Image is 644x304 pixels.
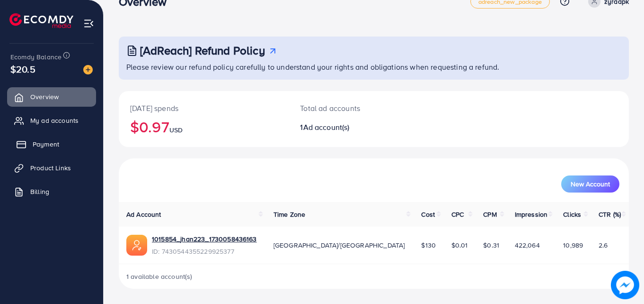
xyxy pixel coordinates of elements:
[30,163,71,173] span: Product Links
[30,116,79,125] span: My ad accounts
[561,175,619,193] button: New Account
[421,210,435,219] span: Cost
[126,235,147,256] img: ic-ads-acc.e4c84228.svg
[140,44,265,57] h3: [AdReach] Refund Policy
[599,240,608,250] span: 2.6
[515,240,540,250] span: 422,064
[33,139,59,149] span: Payment
[10,52,62,62] span: Ecomdy Balance
[126,61,623,73] p: Please review our refund policy carefully to understand your rights and obligations when requesti...
[83,18,94,29] img: menu
[152,247,257,256] span: ID: 7430544355229925377
[515,210,548,219] span: Impression
[451,240,468,250] span: $0.01
[483,210,496,219] span: CPM
[7,135,96,154] a: Payment
[273,210,305,219] span: Time Zone
[7,182,96,201] a: Billing
[300,123,405,132] h2: 1
[30,187,49,196] span: Billing
[10,62,35,76] span: $20.5
[563,240,583,250] span: 10,989
[599,210,621,219] span: CTR (%)
[611,271,639,299] img: image
[7,87,96,106] a: Overview
[7,111,96,130] a: My ad accounts
[130,118,277,136] h2: $0.97
[563,210,581,219] span: Clicks
[421,240,436,250] span: $130
[303,122,350,132] span: Ad account(s)
[9,13,73,28] img: logo
[126,272,193,281] span: 1 available account(s)
[30,92,59,101] span: Overview
[571,181,610,187] span: New Account
[300,102,405,114] p: Total ad accounts
[169,125,183,135] span: USD
[483,240,499,250] span: $0.31
[130,102,277,114] p: [DATE] spends
[126,210,161,219] span: Ad Account
[273,240,405,250] span: [GEOGRAPHIC_DATA]/[GEOGRAPHIC_DATA]
[7,158,96,177] a: Product Links
[83,65,93,74] img: image
[152,234,257,244] a: 1015854_jhan223_1730058436163
[451,210,464,219] span: CPC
